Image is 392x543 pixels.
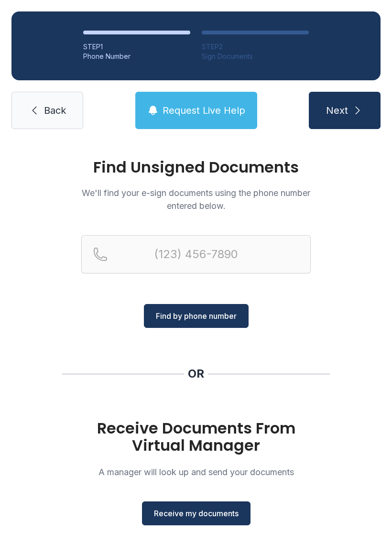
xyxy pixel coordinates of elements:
[83,42,190,52] div: STEP 1
[163,104,245,117] span: Request Live Help
[83,52,190,61] div: Phone Number
[188,366,204,381] div: OR
[81,466,311,478] p: A manager will look up and send your documents
[81,160,311,175] h1: Find Unsigned Documents
[154,508,239,519] span: Receive my documents
[156,310,237,322] span: Find by phone number
[81,235,311,273] input: Reservation phone number
[44,104,66,117] span: Back
[81,186,311,212] p: We'll find your e-sign documents using the phone number entered below.
[326,104,348,117] span: Next
[202,42,309,52] div: STEP 2
[202,52,309,61] div: Sign Documents
[81,420,311,454] h1: Receive Documents From Virtual Manager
